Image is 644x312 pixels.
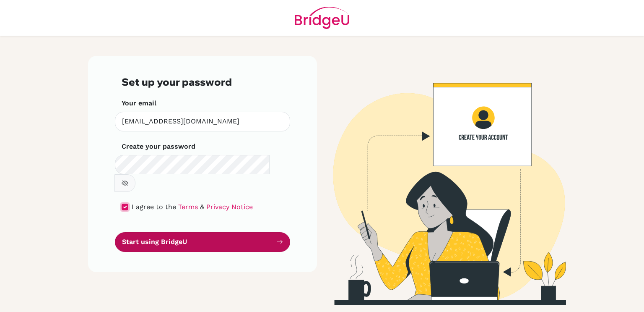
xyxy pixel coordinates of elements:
a: Privacy Notice [206,203,253,211]
h3: Set up your password [122,76,283,88]
label: Create your password [122,142,195,152]
input: Insert your email* [115,112,290,131]
span: & [200,203,204,211]
span: I agree to the [132,203,176,211]
a: Terms [178,203,198,211]
label: Your email [122,98,156,108]
button: Start using BridgeU [115,232,290,252]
